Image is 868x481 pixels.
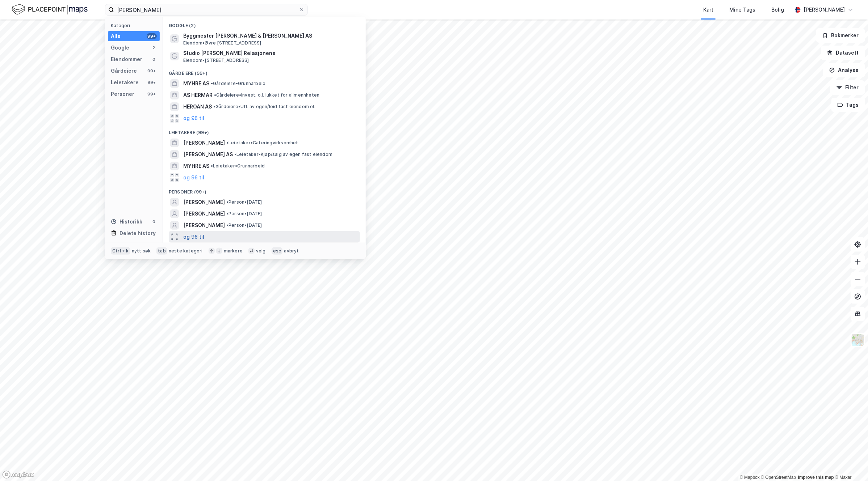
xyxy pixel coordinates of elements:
span: Gårdeiere • Utl. av egen/leid fast eiendom el. [213,104,315,110]
span: • [213,104,215,109]
div: Leietakere (99+) [163,124,366,137]
div: Gårdeiere [111,67,137,75]
span: • [226,211,228,216]
div: markere [224,248,243,254]
iframe: Chat Widget [832,446,868,481]
div: 0 [151,56,157,62]
div: Alle [111,32,121,41]
div: 0 [151,219,157,225]
span: • [226,199,228,205]
button: og 96 til [183,233,204,241]
span: Eiendom • Øvre [STREET_ADDRESS] [183,40,261,46]
button: og 96 til [183,114,204,123]
button: Tags [831,98,865,112]
div: Delete history [119,229,156,238]
div: avbryt [284,248,299,254]
span: Gårdeiere • Invest. o.l. lukket for allmennheten [214,92,319,98]
div: 99+ [147,33,157,39]
div: esc [272,247,283,255]
div: tab [156,247,167,255]
span: • [211,163,213,169]
img: logo.f888ab2527a4732fd821a326f86c7f29.svg [12,3,88,16]
div: Google [111,43,129,52]
span: • [234,152,236,157]
span: • [226,222,228,228]
span: MYHRE AS [183,79,209,88]
div: Kart [703,5,713,14]
span: HEROAN AS [183,102,212,111]
button: Analyse [823,63,865,77]
button: Filter [830,80,865,95]
span: Leietaker • Grunnarbeid [211,163,265,169]
div: nytt søk [132,248,151,254]
div: 99+ [147,91,157,97]
div: neste kategori [169,248,203,254]
span: Person • [DATE] [226,222,262,228]
span: [PERSON_NAME] [183,139,225,147]
a: Mapbox [740,475,760,480]
div: Mine Tags [729,5,755,14]
div: Leietakere [111,78,139,87]
div: 99+ [147,68,157,74]
div: Historikk [111,217,142,226]
span: Studio [PERSON_NAME] Relasjonene [183,49,357,58]
div: velg [256,248,266,254]
span: AS HERMAR [183,91,213,99]
button: og 96 til [183,173,204,182]
span: Leietaker • Kjøp/salg av egen fast eiendom [234,152,332,157]
img: Z [851,333,865,347]
span: • [214,92,216,98]
span: Eiendom • [STREET_ADDRESS] [183,58,249,63]
button: Bokmerker [816,28,865,43]
span: Gårdeiere • Grunnarbeid [211,81,265,86]
div: Personer (99+) [163,183,366,196]
span: [PERSON_NAME] [183,198,225,207]
div: Google (2) [163,17,366,30]
span: Person • [DATE] [226,211,262,217]
span: • [226,140,228,145]
span: Byggmester [PERSON_NAME] & [PERSON_NAME] AS [183,31,357,40]
div: Bolig [771,5,784,14]
span: • [211,81,213,86]
span: [PERSON_NAME] [183,209,225,218]
div: Gårdeiere (99+) [163,65,366,78]
span: [PERSON_NAME] AS [183,150,233,159]
a: OpenStreetMap [761,475,796,480]
div: 99+ [147,80,157,85]
span: MYHRE AS [183,162,209,170]
div: [PERSON_NAME] [804,5,845,14]
span: Person • [DATE] [226,199,262,205]
div: Eiendommer [111,55,142,64]
button: Datasett [821,46,865,60]
input: Søk på adresse, matrikkel, gårdeiere, leietakere eller personer [114,4,299,15]
div: 2 [151,45,157,51]
div: Kategori [111,23,160,28]
span: Leietaker • Cateringvirksomhet [226,140,298,146]
div: Ctrl + k [111,247,130,255]
div: Personer [111,90,134,98]
a: Improve this map [798,475,834,480]
span: [PERSON_NAME] [183,221,225,230]
a: Mapbox homepage [2,471,34,479]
